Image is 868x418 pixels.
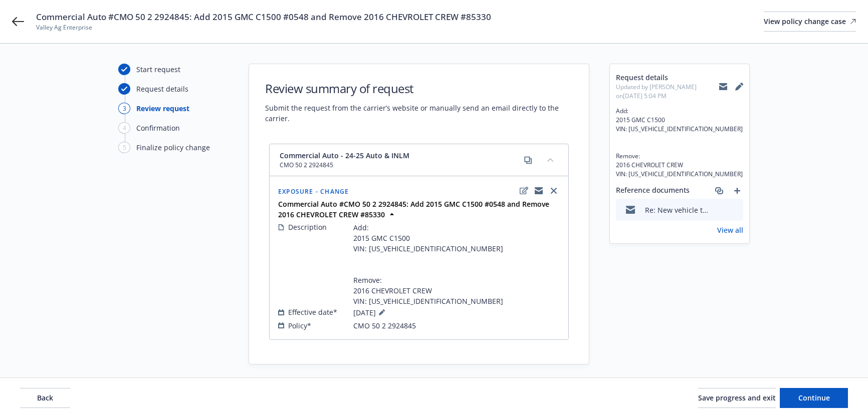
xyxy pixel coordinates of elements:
[713,185,725,197] a: associate
[288,320,311,331] span: Policy*
[698,393,776,402] span: Save progress and exit
[353,320,416,331] span: CMO 50 2 2924845
[280,161,409,170] span: CMO 50 2 2924845
[616,83,719,101] span: Updated by [PERSON_NAME] on [DATE] 5:04 PM
[136,123,180,133] div: Confirmation
[731,185,743,197] a: add
[118,142,130,153] div: 5
[118,103,130,114] div: 3
[717,225,743,235] a: View all
[533,185,545,197] a: copyLogging
[37,393,53,402] span: Back
[764,12,856,31] div: View policy change case
[522,154,534,166] a: copy
[518,185,530,197] a: edit
[353,306,388,318] span: [DATE]
[698,388,776,408] button: Save progress and exit
[288,307,337,317] span: Effective date*
[616,72,719,83] span: Request details
[548,185,560,197] a: close
[645,205,710,215] div: Re: New vehicle to auto policy
[798,393,830,402] span: Continue
[270,144,568,176] div: Commercial Auto - 24-25 Auto & INLMCMO 50 2 2924845copycollapse content
[136,142,210,153] div: Finalize policy change
[780,388,848,408] button: Continue
[764,12,856,32] a: View policy change case
[36,11,491,23] span: Commercial Auto #CMO 50 2 2924845: Add 2015 GMC C1500 #0548 and Remove 2016 CHEVROLET CREW #85330
[714,205,722,215] button: download file
[616,107,743,179] span: Add: 2015 GMC C1500 VIN: [US_VEHICLE_IDENTIFICATION_NUMBER] Remove: 2016 CHEVROLET CREW VIN: [US_...
[278,199,549,219] strong: Commercial Auto #CMO 50 2 2924845: Add 2015 GMC C1500 #0548 and Remove 2016 CHEVROLET CREW #85330
[353,222,503,306] span: Add: 2015 GMC C1500 VIN: [US_VEHICLE_IDENTIFICATION_NUMBER] Remove: 2016 CHEVROLET CREW VIN: [US_...
[288,222,327,232] span: Description
[136,103,189,114] div: Review request
[265,103,573,124] span: Submit the request from the carrier’s website or manually send an email directly to the carrier.
[280,150,409,161] span: Commercial Auto - 24-25 Auto & INLM
[136,64,180,75] div: Start request
[36,23,491,32] span: Valley Ag Enterprise
[136,84,188,94] div: Request details
[118,122,130,134] div: 4
[278,187,349,196] span: Exposure - Change
[616,185,690,197] span: Reference documents
[20,388,70,408] button: Back
[542,152,558,168] button: collapse content
[265,80,573,97] h1: Review summary of request
[730,205,739,215] button: preview file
